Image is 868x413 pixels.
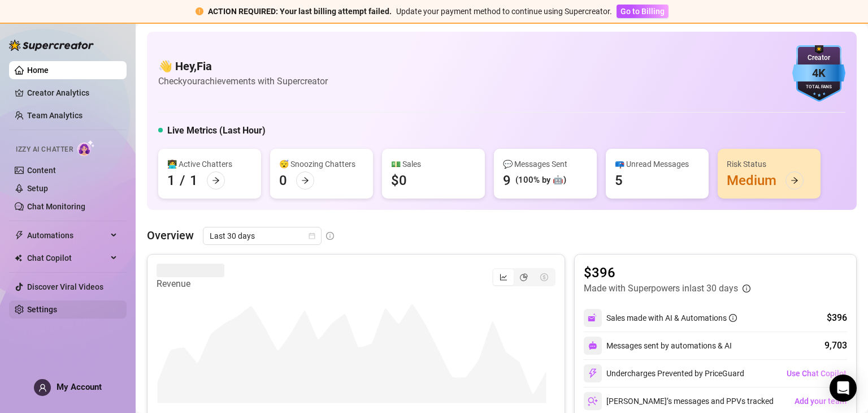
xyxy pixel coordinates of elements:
[9,40,94,51] img: logo-BBDzfeDw.svg
[208,7,392,16] strong: ACTION REQUIRED: Your last billing attempt failed.
[57,382,102,392] span: My Account
[606,312,737,324] div: Sales made with AI & Automations
[503,158,588,170] div: 💬 Messages Sent
[588,396,598,406] img: svg%3e
[212,177,220,184] span: arrow-right
[196,7,203,15] span: exclamation-circle
[792,53,845,63] div: Creator
[620,7,665,16] span: Go to Billing
[792,45,845,102] img: blue-badge-DgoSNQY1.svg
[503,171,511,190] div: 9
[27,249,107,267] span: Chat Copilot
[584,392,774,410] div: [PERSON_NAME]’s messages and PPVs tracked
[16,144,73,155] span: Izzy AI Chatter
[824,339,847,352] div: 9,703
[27,111,83,120] a: Team Analytics
[584,337,732,355] div: Messages sent by automations & AI
[27,166,56,175] a: Content
[309,233,315,239] span: calendar
[827,311,847,325] div: $396
[38,384,47,392] span: user
[157,277,224,291] article: Revenue
[792,84,845,91] div: Total Fans
[584,264,750,282] article: $396
[786,364,847,382] button: Use Chat Copilot
[167,158,252,170] div: 👩‍💻 Active Chatters
[27,226,107,244] span: Automations
[615,158,700,170] div: 📪 Unread Messages
[15,254,22,262] img: Chat Copilot
[515,174,566,187] div: (100% by 🤖)
[391,171,407,190] div: $0
[617,5,669,18] button: Go to Billing
[500,273,507,281] span: line-chart
[830,375,857,402] div: Open Intercom Messenger
[540,273,548,281] span: dollar-circle
[77,140,95,156] img: AI Chatter
[787,369,847,378] span: Use Chat Copilot
[492,268,555,286] div: segmented control
[615,171,623,190] div: 5
[210,227,315,244] span: Last 30 days
[190,171,198,190] div: 1
[520,273,528,281] span: pie-chart
[617,7,669,16] a: Go to Billing
[326,232,334,240] span: info-circle
[27,84,118,102] a: Creator Analytics
[27,202,85,211] a: Chat Monitoring
[794,392,847,410] button: Add your team
[27,282,103,291] a: Discover Viral Videos
[729,314,737,322] span: info-circle
[147,227,194,244] article: Overview
[158,74,328,88] article: Check your achievements with Supercreator
[301,177,309,184] span: arrow-right
[588,313,598,323] img: svg%3e
[795,397,847,406] span: Add your team
[792,64,845,82] div: 4K
[391,158,476,170] div: 💵 Sales
[158,58,328,74] h4: 👋 Hey, Fia
[791,177,798,184] span: arrow-right
[743,285,750,292] span: info-circle
[584,282,738,295] article: Made with Superpowers in last 30 days
[27,66,49,75] a: Home
[167,171,175,190] div: 1
[588,368,598,378] img: svg%3e
[279,158,364,170] div: 😴 Snoozing Chatters
[279,171,287,190] div: 0
[727,158,811,170] div: Risk Status
[15,231,24,240] span: thunderbolt
[584,364,744,382] div: Undercharges Prevented by PriceGuard
[396,7,612,16] span: Update your payment method to continue using Supercreator.
[167,124,266,137] h5: Live Metrics (Last Hour)
[588,341,597,350] img: svg%3e
[27,305,57,314] a: Settings
[27,184,48,193] a: Setup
